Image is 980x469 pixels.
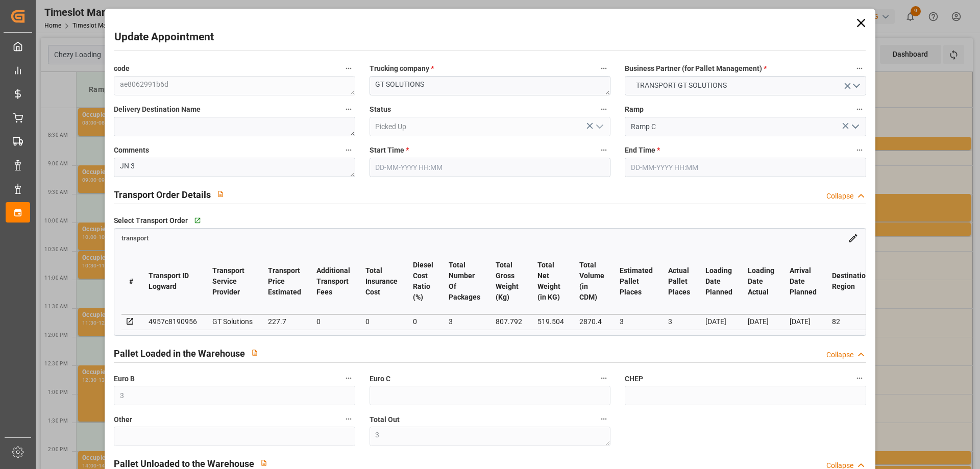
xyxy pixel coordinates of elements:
[660,249,698,314] th: Actual Pallet Places
[826,350,853,360] div: Collapse
[358,249,405,314] th: Total Insurance Cost
[782,249,824,314] th: Arrival Date Planned
[449,315,480,328] div: 3
[211,184,230,204] button: View description
[826,191,853,202] div: Collapse
[114,63,130,74] span: code
[114,215,188,226] span: Select Transport Order
[370,76,610,95] textarea: GT SOLUTIONS
[631,80,732,91] span: TRANSPORT GT SOLUTIONS
[370,117,610,136] input: Type to search/select
[698,249,740,314] th: Loading Date Planned
[740,249,782,314] th: Loading Date Actual
[496,315,522,328] div: 807.792
[847,119,862,135] button: open menu
[141,249,205,314] th: Transport ID Logward
[625,63,767,74] span: Business Partner (for Pallet Management)
[245,343,264,362] button: View description
[530,249,572,314] th: Total Net Weight (in KG)
[625,374,643,384] span: CHEP
[212,315,253,328] div: GT Solutions
[309,249,358,314] th: Additional Transport Fees
[597,412,610,426] button: Total Out
[114,374,135,384] span: Euro B
[268,315,301,328] div: 227.7
[114,104,201,115] span: Delivery Destination Name
[342,103,355,116] button: Delivery Destination Name
[365,315,398,328] div: 0
[342,62,355,75] button: code
[612,249,660,314] th: Estimated Pallet Places
[824,249,877,314] th: Destination Region
[625,117,866,136] input: Type to search/select
[790,315,817,328] div: [DATE]
[625,76,866,95] button: open menu
[625,145,660,156] span: End Time
[370,145,409,156] span: Start Time
[625,158,866,177] input: DD-MM-YYYY HH:MM
[121,234,149,242] span: transport
[579,315,604,328] div: 2870.4
[370,104,391,115] span: Status
[853,103,866,116] button: Ramp
[114,145,149,156] span: Comments
[342,372,355,385] button: Euro B
[668,315,690,328] div: 3
[853,143,866,157] button: End Time *
[149,315,197,328] div: 4957c8190956
[370,414,400,425] span: Total Out
[114,29,214,45] h2: Update Appointment
[488,249,530,314] th: Total Gross Weight (Kg)
[597,103,610,116] button: Status
[853,372,866,385] button: CHEP
[413,315,433,328] div: 0
[114,347,245,360] h2: Pallet Loaded in the Warehouse
[597,62,610,75] button: Trucking company *
[853,62,866,75] button: Business Partner (for Pallet Management) *
[370,158,610,177] input: DD-MM-YYYY HH:MM
[441,249,488,314] th: Total Number Of Packages
[597,372,610,385] button: Euro C
[316,315,350,328] div: 0
[370,427,610,446] textarea: 3
[592,119,607,135] button: open menu
[121,233,149,241] a: transport
[114,414,132,425] span: Other
[537,315,564,328] div: 519.504
[205,249,260,314] th: Transport Service Provider
[114,158,355,177] textarea: JN 3
[625,104,644,115] span: Ramp
[260,249,309,314] th: Transport Price Estimated
[597,143,610,157] button: Start Time *
[114,76,355,95] textarea: ae8062991b6d
[342,412,355,426] button: Other
[370,374,390,384] span: Euro C
[370,63,434,74] span: Trucking company
[705,315,732,328] div: [DATE]
[832,315,870,328] div: 82
[748,315,774,328] div: [DATE]
[620,315,653,328] div: 3
[405,249,441,314] th: Diesel Cost Ratio (%)
[121,249,141,314] th: #
[572,249,612,314] th: Total Volume (in CDM)
[114,188,211,202] h2: Transport Order Details
[342,143,355,157] button: Comments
